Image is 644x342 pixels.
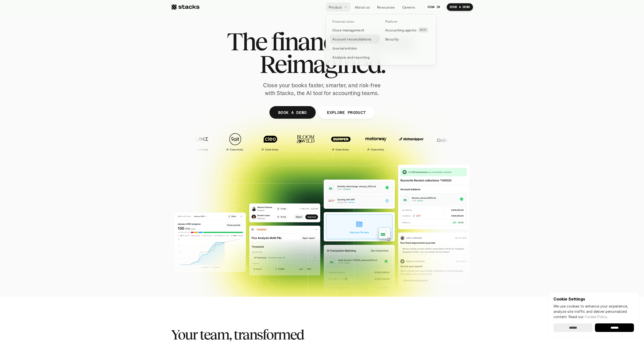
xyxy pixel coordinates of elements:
[259,53,385,75] span: Reimagined.
[402,5,415,10] p: Careers
[355,5,370,10] p: About us
[250,130,283,153] a: Case study
[269,106,316,119] a: BOOK A DEMO
[259,81,385,97] p: Close your books faster, smarter, and risk-free with Stacks, the AI tool for accounting teams.
[318,106,375,119] a: EXPLORE PRODUCT
[191,148,204,151] h2: Case study
[447,3,473,11] a: BOOK A DEMO
[377,5,395,10] p: Resources
[420,28,426,31] h2: BETA
[399,3,418,12] a: Careers
[356,130,388,153] a: Case study
[332,46,357,51] p: Journal entries
[450,5,470,9] p: BOOK A DEMO
[385,36,399,42] p: Security
[427,5,440,9] p: SIGN IN
[374,3,398,12] a: Resources
[329,44,380,53] a: Journal entries
[180,130,212,153] a: Case study
[329,25,380,34] a: Close management
[332,36,372,42] p: Account reconciliations
[332,20,354,23] p: Financial close
[385,27,417,33] p: Accounting agents
[382,34,432,44] a: Security
[332,55,370,60] p: Analysis and reporting
[382,25,432,34] a: Accounting agentsBETA
[329,5,342,10] p: Product
[278,109,307,116] p: BOOK A DEMO
[424,3,443,11] a: SIGN IN
[553,304,634,319] p: We use cookies to enhance your experience, analyze site traffic and deliver personalized content.
[226,148,239,151] h2: Case study
[329,34,380,44] a: Account reconciliations
[332,148,345,151] h2: Case study
[261,148,274,151] h2: Case study
[569,315,608,319] span: Read our .
[227,30,267,53] span: The
[553,297,634,301] p: Cookie Settings
[215,130,248,153] a: Case study
[271,30,358,53] span: financial
[327,109,366,116] p: EXPLORE PRODUCT
[59,116,82,120] a: Privacy Policy
[320,130,353,153] a: Case study
[332,27,365,33] p: Close management
[329,53,380,62] a: Analysis and reporting
[585,315,607,319] a: Cookie Policy
[352,3,373,12] a: About us
[385,20,397,23] p: Platform
[367,148,380,151] h2: Case study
